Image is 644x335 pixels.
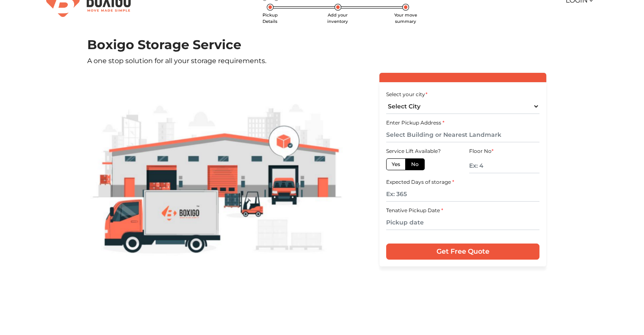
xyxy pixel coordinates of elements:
[386,178,454,186] label: Expected Days of storage
[469,147,494,155] label: Floor No
[386,127,539,142] input: Select Building or Nearest Landmark
[327,12,348,24] span: Add your inventory
[386,91,428,98] label: Select your city
[394,12,417,24] span: Your move summary
[386,119,445,127] label: Enter Pickup Address
[386,244,539,260] input: Get Free Quote
[405,158,425,170] label: No
[386,215,539,230] input: Pickup date
[386,187,539,202] input: Ex: 365
[87,56,557,66] p: A one stop solution for all your storage requirements.
[386,147,441,155] label: Service Lift Available?
[386,207,443,214] label: Tenative Pickup Date
[469,158,539,173] input: Ex: 4
[263,12,278,24] span: Pickup Details
[87,37,557,53] h1: Boxigo Storage Service
[386,158,406,170] label: Yes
